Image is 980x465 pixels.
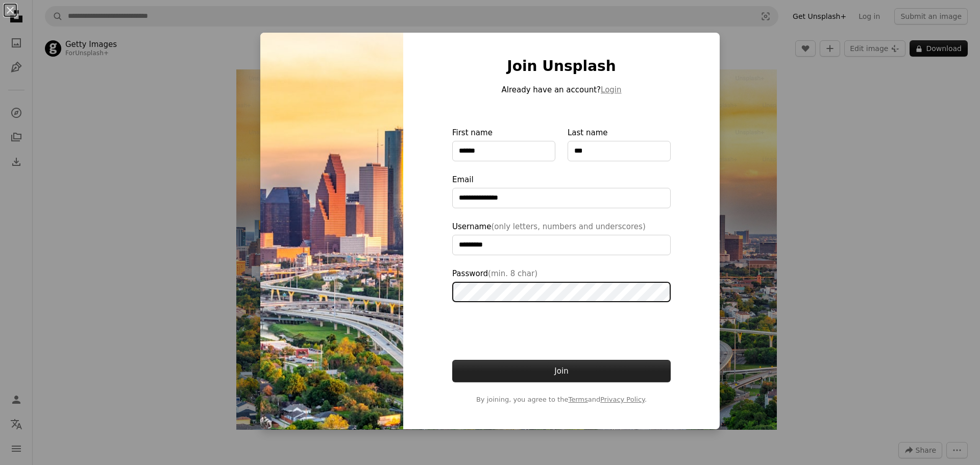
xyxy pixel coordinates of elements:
label: Password [452,267,671,302]
input: Password(min. 8 char) [452,282,671,302]
label: First name [452,127,555,161]
h1: Join Unsplash [452,57,671,76]
input: Last name [568,141,671,161]
span: (min. 8 char) [488,269,537,278]
span: By joining, you agree to the and . [452,395,671,405]
input: Username(only letters, numbers and underscores) [452,235,671,255]
a: Privacy Policy [600,396,645,403]
label: Last name [568,127,671,161]
button: Login [601,84,621,96]
input: Email [452,188,671,208]
label: Username [452,221,671,255]
img: premium_photo-1754265707487-ac87f955ad81 [260,33,403,429]
a: Terms [568,396,587,403]
span: (only letters, numbers and underscores) [491,222,645,231]
label: Email [452,174,671,208]
button: Join [452,360,671,382]
p: Already have an account? [452,84,671,96]
input: First name [452,141,555,161]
